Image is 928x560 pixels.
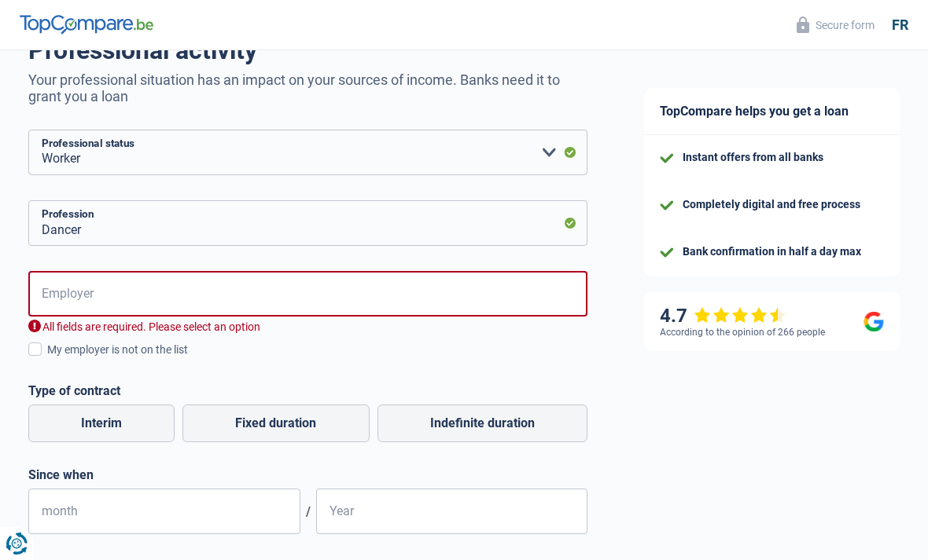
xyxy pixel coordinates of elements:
label: Since when [28,467,587,482]
img: TopCompare Logo [20,15,153,34]
div: 4.7 [660,305,786,328]
div: My employer is not on the list [47,342,587,358]
label: Type of contract [28,383,587,398]
label: Fixed duration [182,404,369,442]
label: Indefinite duration [377,404,587,442]
div: According to the opinion of 266 people [660,327,825,338]
div: FR [892,16,908,34]
span: / [300,504,316,519]
input: AAAA [316,489,588,534]
button: Secure form [787,12,884,38]
div: All fields are required. Please select an option [28,320,587,335]
input: MM [28,489,300,534]
label: Interim [28,404,175,442]
div: TopCompare helps you get a loan [644,88,900,135]
div: Bank confirmation in half a day max [683,245,861,258]
p: Your professional situation has an impact on your sources of income. Banks need it to grant you a... [28,71,587,104]
input: Find your employer [28,271,587,317]
h1: Professional activity [28,35,587,65]
div: Completely digital and free process [683,198,860,211]
div: Instant offers from all banks [683,151,823,164]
